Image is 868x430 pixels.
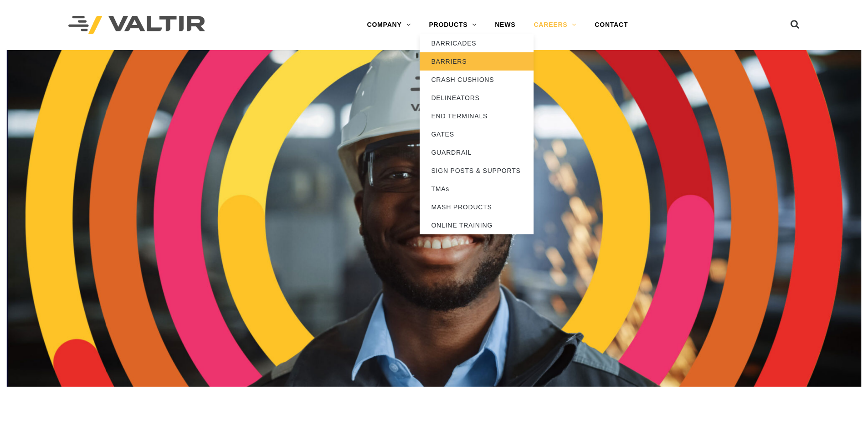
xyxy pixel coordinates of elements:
a: CRASH CUSHIONS [420,71,534,89]
a: BARRICADES [420,34,534,52]
a: CONTACT [586,16,637,34]
a: COMPANY [358,16,420,34]
a: ONLINE TRAINING [420,216,534,234]
a: SIGN POSTS & SUPPORTS [420,162,534,180]
a: END TERMINALS [420,107,534,125]
img: Careers_Header [7,50,861,387]
a: NEWS [486,16,524,34]
a: TMAs [420,180,534,198]
a: GUARDRAIL [420,143,534,162]
a: PRODUCTS [420,16,486,34]
img: Valtir [68,16,205,35]
a: CAREERS [524,16,586,34]
a: BARRIERS [420,52,534,71]
a: DELINEATORS [420,89,534,107]
a: GATES [420,125,534,143]
a: MASH PRODUCTS [420,198,534,216]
